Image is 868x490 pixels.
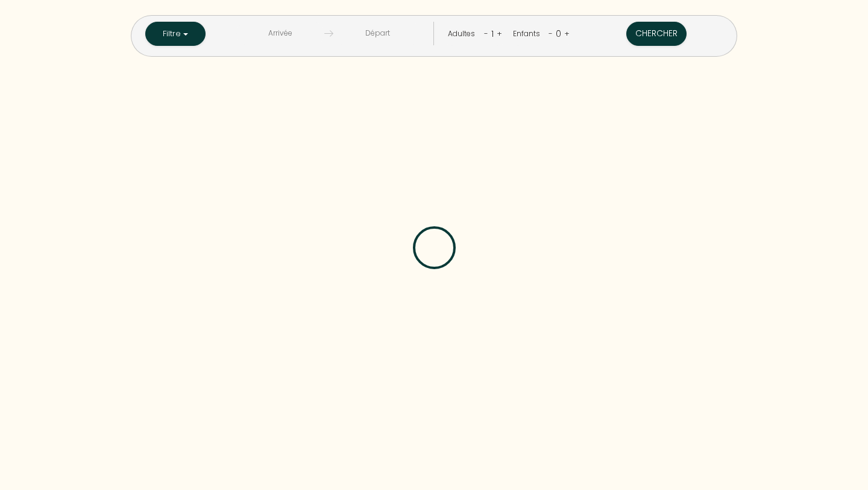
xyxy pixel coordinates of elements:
input: Départ [333,22,421,45]
div: 0 [553,24,564,43]
a: - [549,28,553,39]
div: 1 [488,24,497,43]
a: + [564,28,570,39]
button: Filtre [145,22,206,46]
a: - [484,28,488,39]
input: Arrivée [236,22,324,45]
div: Enfants [513,28,544,40]
button: Chercher [626,22,687,46]
img: guests [324,29,333,38]
a: + [497,28,502,39]
div: Adultes [448,28,479,40]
